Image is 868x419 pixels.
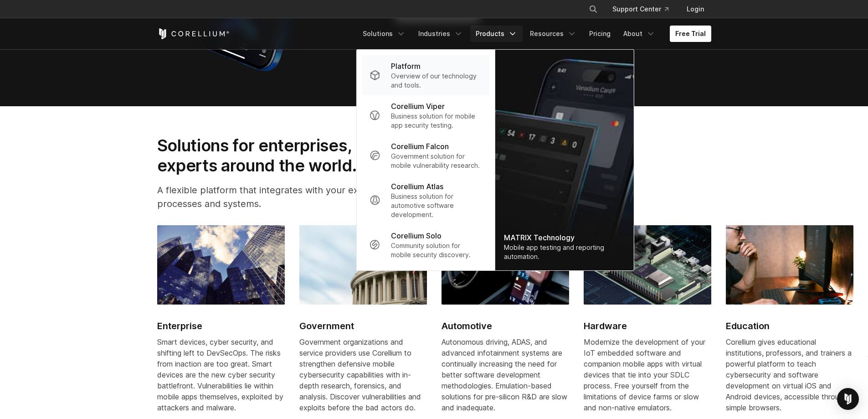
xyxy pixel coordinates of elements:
a: Support Center [605,1,676,17]
h2: Solutions for enterprises, governments, and experts around the world. [157,135,520,176]
div: MATRIX Technology [504,232,624,243]
a: MATRIX Technology Mobile app testing and reporting automation. [495,50,633,270]
h2: Hardware [584,319,711,333]
div: Navigation Menu [578,1,711,17]
img: Hardware [584,225,711,305]
h2: Automotive [442,319,569,333]
a: Corellium Falcon Government solution for mobile vulnerability research. [362,135,489,176]
span: Modernize the development of your IoT embedded software and companion mobile apps with virtual de... [584,337,705,412]
p: Business solution for automotive software development. [391,192,482,219]
img: Government [299,225,427,305]
a: Solutions [357,26,411,42]
button: Search [585,1,601,17]
p: Overview of our technology and tools. [391,72,482,90]
a: Industries [413,26,468,42]
a: Corellium Viper Business solution for mobile app security testing. [362,95,489,135]
a: Resources [524,26,582,42]
div: Smart devices, cyber security, and shifting left to DevSecOps. The risks from inaction are too gr... [157,336,285,413]
a: Corellium Atlas Business solution for automotive software development. [362,176,489,225]
p: Platform [391,61,421,72]
div: Navigation Menu [357,26,711,42]
a: Pricing [584,26,616,42]
img: Enterprise [157,225,285,305]
div: Open Intercom Messenger [837,388,859,410]
a: Products [470,26,523,42]
a: Corellium Solo Community solution for mobile security discovery. [362,225,489,265]
a: Platform Overview of our technology and tools. [362,55,489,95]
div: Mobile app testing and reporting automation. [504,243,624,261]
div: Government organizations and service providers use Corellium to strengthen defensive mobile cyber... [299,336,427,413]
h2: Government [299,319,427,333]
h2: Enterprise [157,319,285,333]
p: Corellium Falcon [391,141,449,152]
div: Corellium gives educational institutions, professors, and trainers a powerful platform to teach c... [726,336,853,413]
p: Community solution for mobile security discovery. [391,241,482,259]
a: Login [679,1,711,17]
div: Autonomous driving, ADAS, and advanced infotainment systems are continually increasing the need f... [442,336,569,413]
img: Matrix_WebNav_1x [495,50,633,270]
p: Government solution for mobile vulnerability research. [391,152,482,170]
a: Corellium Home [157,28,230,39]
p: Corellium Atlas [391,181,443,192]
img: Education [726,225,853,305]
h2: Education [726,319,853,333]
p: Corellium Solo [391,230,442,241]
a: Free Trial [670,26,711,42]
p: Corellium Viper [391,101,445,112]
a: About [618,26,661,42]
p: Business solution for mobile app security testing. [391,112,482,130]
p: A flexible platform that integrates with your existing software development processes and systems. [157,183,520,211]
